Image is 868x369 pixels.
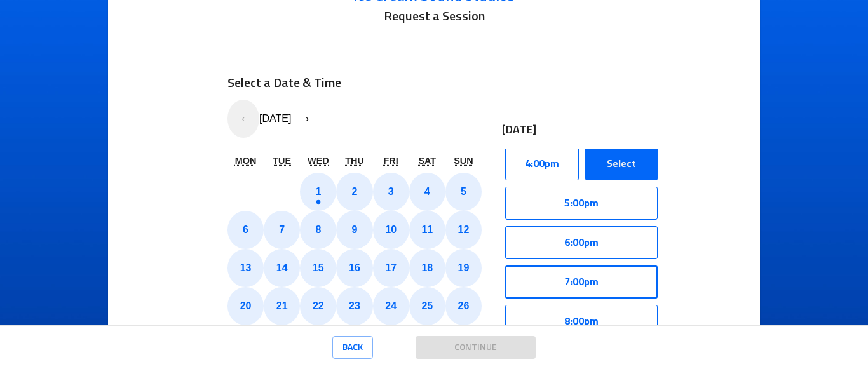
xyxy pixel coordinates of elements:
button: October 1, 2025 [300,173,336,211]
abbr: October 2, 2025 [352,186,358,197]
button: 8:00pm [505,305,658,338]
button: › [291,100,323,138]
abbr: October 17, 2025 [385,262,397,273]
abbr: October 5, 2025 [461,186,466,197]
abbr: October 26, 2025 [458,300,470,311]
abbr: Sunday [454,156,473,166]
button: October 14, 2025 [264,249,300,287]
button: 5:00pm [505,187,658,220]
button: October 16, 2025 [336,249,372,287]
h6: Select a Date & Time [227,73,482,93]
abbr: October 11, 2025 [421,224,433,235]
button: October 15, 2025 [300,249,336,287]
abbr: Saturday [418,156,436,166]
abbr: Thursday [345,156,364,166]
button: October 12, 2025 [445,211,482,249]
button: 6:00pm [505,226,658,259]
button: October 26, 2025 [445,287,482,325]
button: October 7, 2025 [264,211,300,249]
abbr: October 6, 2025 [243,224,248,235]
button: October 19, 2025 [445,249,482,287]
button: October 11, 2025 [409,211,445,249]
button: October 9, 2025 [336,211,372,249]
button: Back [332,336,373,359]
button: October 6, 2025 [227,211,264,249]
button: October 8, 2025 [300,211,336,249]
button: October 5, 2025 [445,173,482,211]
button: Select [585,147,658,180]
abbr: October 25, 2025 [421,300,433,311]
abbr: October 18, 2025 [421,262,433,273]
button: October 18, 2025 [409,249,445,287]
abbr: October 15, 2025 [313,262,324,273]
button: October 4, 2025 [409,173,445,211]
abbr: October 3, 2025 [388,186,394,197]
button: ‹ [227,100,259,138]
abbr: Friday [384,156,398,166]
button: October 21, 2025 [264,287,300,325]
button: 7:00pm [505,265,658,299]
abbr: October 23, 2025 [349,300,360,311]
button: October 17, 2025 [373,249,409,287]
button: October 23, 2025 [336,287,372,325]
abbr: October 1, 2025 [315,186,321,197]
abbr: October 9, 2025 [352,224,358,235]
button: October 10, 2025 [373,211,409,249]
abbr: October 21, 2025 [276,300,288,311]
abbr: October 7, 2025 [279,224,285,235]
button: October 3, 2025 [373,173,409,211]
abbr: October 4, 2025 [424,186,430,197]
abbr: Tuesday [273,156,291,166]
abbr: October 16, 2025 [349,262,360,273]
abbr: October 22, 2025 [313,300,324,311]
abbr: October 8, 2025 [315,224,321,235]
button: October 13, 2025 [227,249,264,287]
abbr: October 24, 2025 [385,300,397,311]
p: [DATE] [502,122,661,138]
button: October 2, 2025 [336,173,372,211]
abbr: October 12, 2025 [458,224,470,235]
button: 4:00pm [505,147,579,180]
abbr: Monday [235,156,257,166]
button: October 22, 2025 [300,287,336,325]
abbr: October 13, 2025 [240,262,252,273]
abbr: October 19, 2025 [458,262,470,273]
span: Back [342,340,363,356]
button: October 25, 2025 [409,287,445,325]
abbr: October 14, 2025 [276,262,288,273]
abbr: October 20, 2025 [240,300,252,311]
button: October 20, 2025 [227,287,264,325]
abbr: October 10, 2025 [385,224,397,235]
h6: Request a Session [135,6,733,27]
abbr: Wednesday [308,156,329,166]
button: October 24, 2025 [373,287,409,325]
